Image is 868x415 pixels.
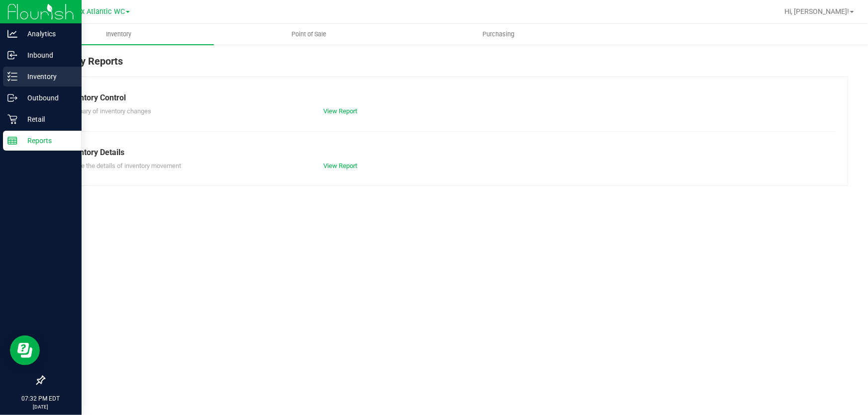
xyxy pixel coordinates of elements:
inline-svg: Inbound [7,50,17,60]
inline-svg: Reports [7,136,17,146]
div: Inventory Details [64,147,828,159]
a: Inventory [24,24,214,45]
iframe: Resource center [10,335,40,365]
p: Inventory [17,71,77,83]
p: Outbound [17,92,77,104]
p: Inbound [17,49,77,61]
div: Inventory Reports [44,54,848,77]
p: Reports [17,135,77,147]
div: Inventory Control [64,92,828,104]
span: Jax Atlantic WC [73,7,125,16]
span: Point of Sale [278,30,340,39]
a: Purchasing [404,24,594,45]
span: Hi, [PERSON_NAME]! [784,7,849,15]
span: Summary of inventory changes [64,107,151,115]
inline-svg: Inventory [7,72,17,82]
a: View Report [324,162,358,169]
p: 07:32 PM EDT [4,394,77,403]
span: Explore the details of inventory movement [64,162,181,169]
a: Point of Sale [214,24,404,45]
p: [DATE] [4,403,77,411]
span: Purchasing [470,30,528,39]
p: Analytics [17,28,77,40]
inline-svg: Analytics [7,29,17,39]
inline-svg: Retail [7,114,17,124]
span: Inventory [93,30,145,39]
inline-svg: Outbound [7,93,17,103]
a: View Report [324,107,358,115]
p: Retail [17,113,77,125]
